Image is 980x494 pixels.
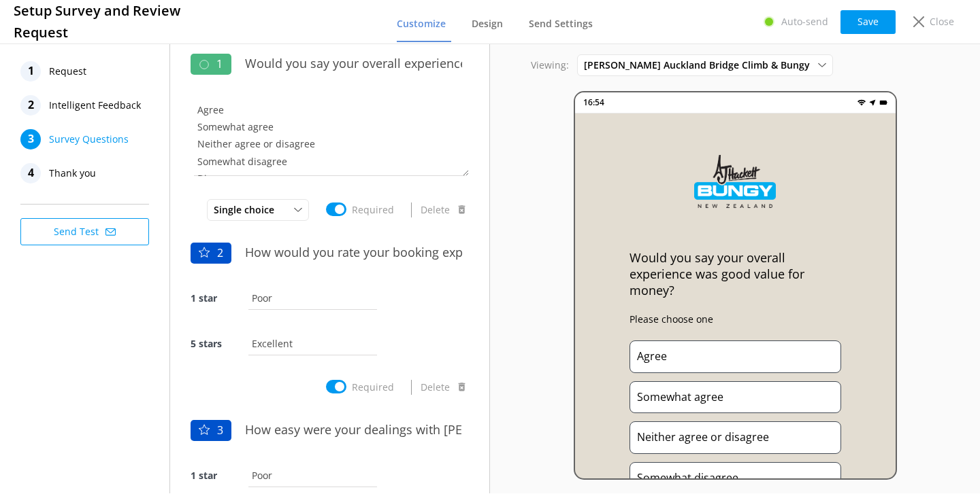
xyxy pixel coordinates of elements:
[630,421,841,454] div: Neither agree or disagree
[694,141,776,222] img: 125-1637547389.png
[352,202,394,217] label: Required
[583,96,604,109] p: 16:54
[781,14,828,29] p: Auto-send
[238,237,469,268] input: Enter your question here
[419,374,469,401] button: Delete
[531,58,569,73] p: Viewing:
[630,381,841,414] div: Somewhat agree
[20,163,41,183] div: 4
[191,468,245,483] label: 1 star
[49,163,96,183] span: Thank you
[630,312,841,327] p: Please choose one
[472,17,503,31] span: Design
[20,129,41,149] div: 3
[397,17,446,31] span: Customize
[857,99,866,107] img: wifi.png
[191,291,245,306] label: 1 star
[352,380,394,395] label: Required
[868,99,877,107] img: near-me.png
[584,58,818,73] span: [PERSON_NAME] Auckland Bridge Climb & Bungy
[49,61,86,82] span: Request
[191,243,231,264] div: 2
[49,129,129,149] span: Survey Questions
[238,414,469,445] input: Enter your question here
[191,420,231,442] div: 3
[840,10,896,34] button: Save
[214,202,282,217] span: Single choice
[20,61,41,82] div: 1
[49,95,141,116] span: Intelligent Feedback
[191,54,231,75] div: 1
[20,95,41,116] div: 2
[191,336,245,351] label: 5 stars
[529,17,593,31] span: Send Settings
[191,94,469,176] textarea: Agree Somewhat agree Neither agree or disagree Somewhat disagree Disagree
[630,249,841,298] p: Would you say your overall experience was good value for money?
[630,340,841,373] div: Agree
[238,48,469,78] input: Enter your question here
[879,99,887,107] img: battery.png
[930,14,954,29] p: Close
[419,196,469,224] button: Delete
[20,218,149,245] button: Send Test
